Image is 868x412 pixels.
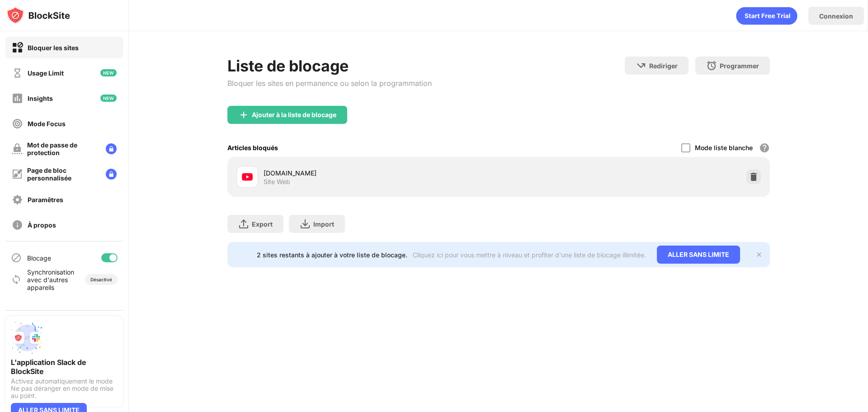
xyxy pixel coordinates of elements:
[264,178,290,186] div: Site Web
[413,251,646,259] div: Cliquez ici pour vous mettre à niveau et profiter d'une liste de blocage illimitée.
[736,7,797,25] div: animation
[11,252,22,263] img: blocking-icon.svg
[106,169,117,180] img: lock-menu.svg
[28,95,53,102] div: Insights
[106,143,117,154] img: lock-menu.svg
[11,358,118,376] div: L'application Slack de BlockSite
[257,251,407,259] div: 2 sites restants à ajouter à votre liste de blocage.
[27,141,99,156] div: Mot de passe de protection
[313,220,334,228] div: Import
[27,166,99,182] div: Page de bloc personnalisée
[242,171,253,182] img: favicons
[252,220,273,228] div: Export
[28,120,66,128] div: Mode Focus
[11,322,43,354] img: push-slack.svg
[819,12,853,20] div: Connexion
[100,95,117,102] img: new-icon.svg
[657,246,740,264] div: ALLER SANS LIMITE
[12,67,23,79] img: time-usage-off.svg
[649,62,678,70] div: Rediriger
[27,254,51,262] div: Blocage
[755,251,763,258] img: x-button.svg
[6,6,70,24] img: logo-blocksite.svg
[720,62,759,70] div: Programmer
[90,277,112,282] div: Désactivé
[695,144,753,152] div: Mode liste blanche
[12,169,23,180] img: customize-block-page-off.svg
[11,274,22,285] img: sync-icon.svg
[264,168,499,178] div: [DOMAIN_NAME]
[227,79,432,88] div: Bloquer les sites en permanence ou selon la programmation
[12,143,23,154] img: password-protection-off.svg
[100,69,117,76] img: new-icon.svg
[12,219,23,231] img: about-off.svg
[252,111,336,118] div: Ajouter à la liste de blocage
[12,42,23,53] img: block-on.svg
[27,268,74,291] div: Synchronisation avec d'autres appareils
[12,118,23,129] img: focus-off.svg
[227,57,432,75] div: Liste de blocage
[28,196,63,204] div: Paramêtres
[11,378,118,399] div: Activez automatiquement le mode Ne pas déranger en mode de mise au point.
[12,93,23,104] img: insights-off.svg
[28,221,56,229] div: À propos
[12,194,23,205] img: settings-off.svg
[28,69,64,77] div: Usage Limit
[227,144,278,152] div: Articles bloqués
[28,44,79,52] div: Bloquer les sites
